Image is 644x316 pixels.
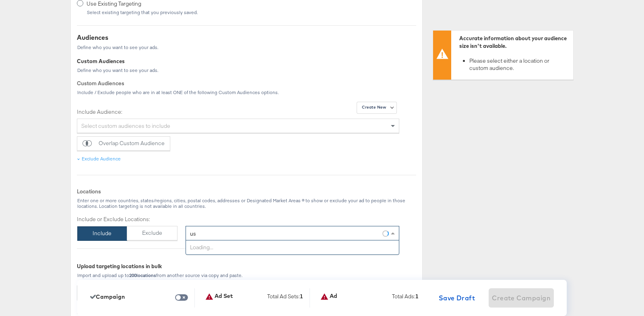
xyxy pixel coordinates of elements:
[77,119,399,133] div: Select custom audiences to include
[77,273,399,278] div: Import and upload up to from another source via copy and paste.
[77,226,127,241] button: Include
[77,68,416,73] div: Define who you want to see your ads.
[320,293,425,304] div: AdTotal Ads:1
[186,240,399,254] div: Loading...
[439,292,475,304] span: Save Draft
[129,272,156,278] strong: 200 locations
[77,156,121,162] div: Exclude Audience
[436,288,479,308] button: Save Draft
[77,108,399,116] label: Include Audience:
[459,35,569,49] div: Accurate information about your audience size isn't available.
[205,293,310,304] div: Ad SetTotal Ad Sets:1
[392,293,419,304] div: Total Ads:
[77,45,159,50] div: Define who you want to see your ads.
[77,57,416,65] div: Custom Audiences
[320,293,337,301] div: Ad
[77,80,124,87] strong: Custom Audiences
[77,188,101,195] strong: Locations
[77,33,159,42] div: Audiences
[127,226,178,240] button: Exclude
[77,198,416,209] div: Enter one or more countries, states/regions, cities, postal codes, addresses or Designated Market...
[300,293,303,306] div: 1
[267,293,303,304] div: Total Ad Sets:
[205,293,233,301] div: Ad Set
[87,10,198,15] div: Select existing targeting that you previously saved.
[357,102,397,114] button: Create New
[82,156,121,162] div: Exclude Audience
[77,136,170,151] button: Overlap Custom Audience
[77,90,416,95] div: Include / Exclude people who are in at least ONE of the following Custom Audiences options.
[90,293,125,300] div: Campaign
[77,263,399,270] div: Upload targeting locations in bulk
[415,293,419,306] div: 1
[77,215,178,223] label: Include or Exclude Locations:
[469,57,569,72] li: Please select either a location or custom audience.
